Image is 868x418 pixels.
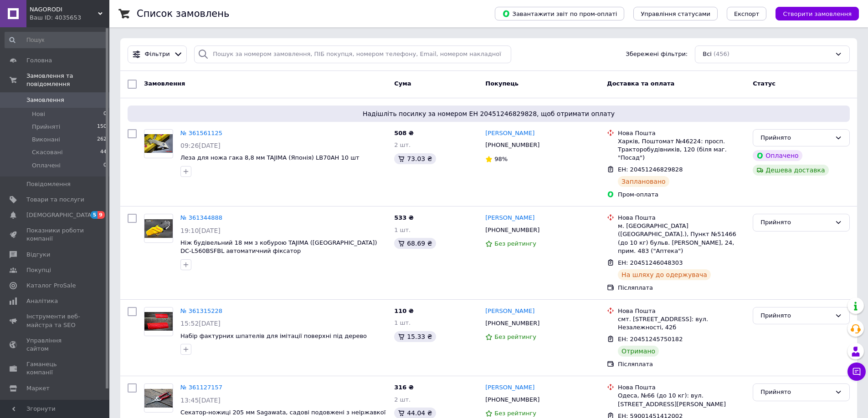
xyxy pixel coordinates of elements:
[32,148,63,156] span: Скасовані
[494,333,536,340] span: Без рейтингу
[485,129,534,138] a: [PERSON_NAME]
[26,312,84,329] span: Інструменти веб-майстра та SEO
[485,383,534,392] a: [PERSON_NAME]
[144,219,173,238] img: Фото товару
[98,211,105,219] span: 9
[485,214,534,222] a: [PERSON_NAME]
[144,129,173,158] a: Фото товару
[618,360,745,368] div: Післяплата
[30,14,109,22] div: Ваш ID: 4035653
[180,384,222,391] a: № 361127157
[641,10,710,17] span: Управління статусами
[26,360,84,377] span: Гаманець компанії
[144,389,173,408] img: Фото товару
[483,394,541,406] div: [PHONE_NUMBER]
[144,312,173,331] img: Фото товару
[145,50,170,59] span: Фільтри
[26,211,94,219] span: [DEMOGRAPHIC_DATA]
[618,137,745,162] div: Харків, Поштомат №46224: просп. Тракторобудівників, 120 (біля маг. "Посад")
[97,123,107,131] span: 150
[607,80,674,87] span: Доставка та оплата
[618,336,683,342] span: ЕН: 20451245750182
[26,96,64,104] span: Замовлення
[618,259,683,266] span: ЕН: 20451246048303
[618,129,745,137] div: Нова Пошта
[5,32,108,48] input: Пошук
[703,50,712,59] span: Всі
[618,383,745,392] div: Нова Пошта
[618,214,745,222] div: Нова Пошта
[100,148,107,156] span: 44
[766,10,859,17] a: Створити замовлення
[97,136,107,144] span: 262
[26,227,84,243] span: Показники роботи компанії
[32,136,60,144] span: Виконані
[618,222,745,255] div: м. [GEOGRAPHIC_DATA] ([GEOGRAPHIC_DATA].), Пункт №51466 (до 10 кг) бульв. [PERSON_NAME], 24, прим...
[727,7,767,20] button: Експорт
[26,180,71,188] span: Повідомлення
[494,156,508,162] span: 98%
[180,397,221,404] span: 13:45[DATE]
[485,80,519,87] span: Покупець
[394,307,414,314] span: 110 ₴
[394,331,436,342] div: 15.33 ₴
[753,165,828,176] div: Дешева доставка
[32,123,60,131] span: Прийняті
[483,139,541,151] div: [PHONE_NUMBER]
[394,227,411,233] span: 1 шт.
[180,307,222,314] a: № 361315228
[394,319,411,326] span: 1 шт.
[394,396,411,403] span: 2 шт.
[494,410,536,417] span: Без рейтингу
[32,110,45,118] span: Нові
[760,388,831,397] div: Прийнято
[103,161,107,170] span: 0
[394,153,436,164] div: 73.03 ₴
[144,134,173,153] img: Фото товару
[394,130,414,136] span: 508 ₴
[180,227,221,234] span: 19:10[DATE]
[753,80,776,87] span: Статус
[494,240,536,247] span: Без рейтингу
[502,10,617,18] span: Завантажити звіт по пром-оплаті
[26,266,51,274] span: Покупці
[394,141,411,148] span: 2 шт.
[618,307,745,315] div: Нова Пошта
[144,383,173,413] a: Фото товару
[618,392,745,408] div: Одеса, №66 (до 10 кг): вул. [STREET_ADDRESS][PERSON_NAME]
[483,224,541,236] div: [PHONE_NUMBER]
[618,176,669,187] div: Заплановано
[714,50,729,57] span: (456)
[26,297,58,305] span: Аналітика
[753,150,802,161] div: Оплачено
[32,161,61,170] span: Оплачені
[618,191,745,199] div: Пром-оплата
[180,332,367,339] a: Набір фактурних шпателів для імітації поверхні під дерево
[131,109,846,118] span: Надішліть посилку за номером ЕН 20451246829828, щоб отримати оплату
[783,10,852,17] span: Створити замовлення
[144,214,173,243] a: Фото товару
[26,72,109,88] span: Замовлення та повідомлення
[734,10,760,17] span: Експорт
[618,269,711,280] div: На шляху до одержувача
[485,307,534,316] a: [PERSON_NAME]
[180,320,221,327] span: 15:52[DATE]
[26,251,50,259] span: Відгуки
[137,8,229,19] h1: Список замовлень
[26,196,84,204] span: Товари та послуги
[618,166,683,173] span: ЕН: 20451246829828
[180,154,360,161] a: Леза для ножа гака 8,8 мм TAJIMA (Японія) LB70AH 10 шт
[776,7,859,20] button: Створити замовлення
[394,214,414,221] span: 533 ₴
[633,7,718,20] button: Управління статусами
[91,211,98,219] span: 5
[394,384,414,391] span: 316 ₴
[495,7,624,20] button: Завантажити звіт по пром-оплаті
[626,50,688,59] span: Збережені фільтри:
[180,214,222,221] a: № 361344888
[180,239,377,255] a: Ніж будівельний 18 мм з кобурою TAJIMA ([GEOGRAPHIC_DATA]) DC-L560BSFBL автоматичний фіксатор
[144,80,185,87] span: Замовлення
[618,284,745,292] div: Післяплата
